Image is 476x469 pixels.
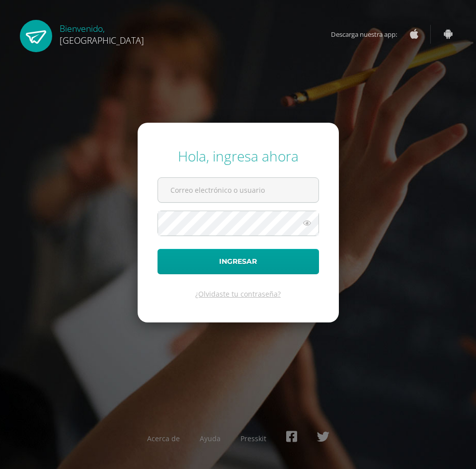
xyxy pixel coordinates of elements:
[195,289,281,299] a: ¿Olvidaste tu contraseña?
[60,34,144,46] span: [GEOGRAPHIC_DATA]
[331,25,407,44] span: Descarga nuestra app:
[147,434,180,443] a: Acerca de
[200,434,221,443] a: Ayuda
[158,147,319,165] div: Hola, ingresa ahora
[240,434,266,443] a: Presskit
[158,178,318,202] input: Correo electrónico o usuario
[158,249,319,274] button: Ingresar
[60,20,144,46] div: Bienvenido,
